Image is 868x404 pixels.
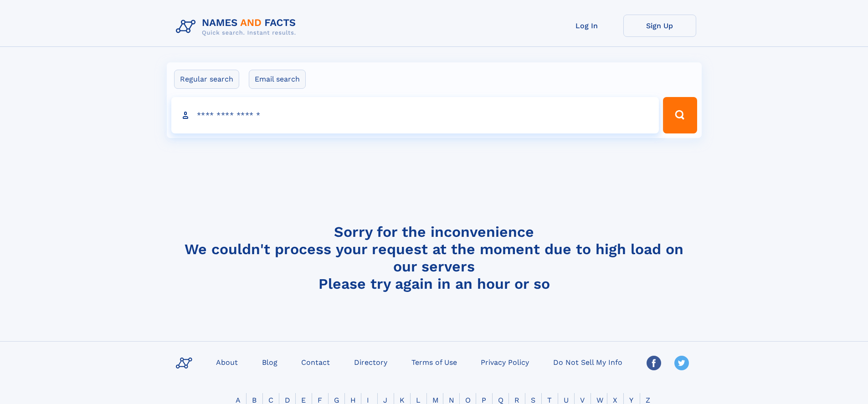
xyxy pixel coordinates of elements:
button: Search Button [663,97,697,133]
label: Regular search [174,70,239,89]
a: Directory [350,355,391,368]
a: About [212,355,241,368]
a: Privacy Policy [477,355,533,368]
label: Email search [249,70,306,89]
img: Logo Names and Facts [172,15,303,39]
a: Blog [258,355,281,368]
a: Terms of Use [408,355,461,368]
a: Log In [550,15,623,37]
a: Sign Up [623,15,696,37]
a: Contact [298,355,334,368]
a: Do Not Sell My Info [550,355,626,368]
img: Twitter [674,356,689,370]
h4: Sorry for the inconvenience We couldn't process your request at the moment due to high load on ou... [172,223,696,292]
input: search input [171,97,659,133]
img: Facebook [647,356,661,370]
